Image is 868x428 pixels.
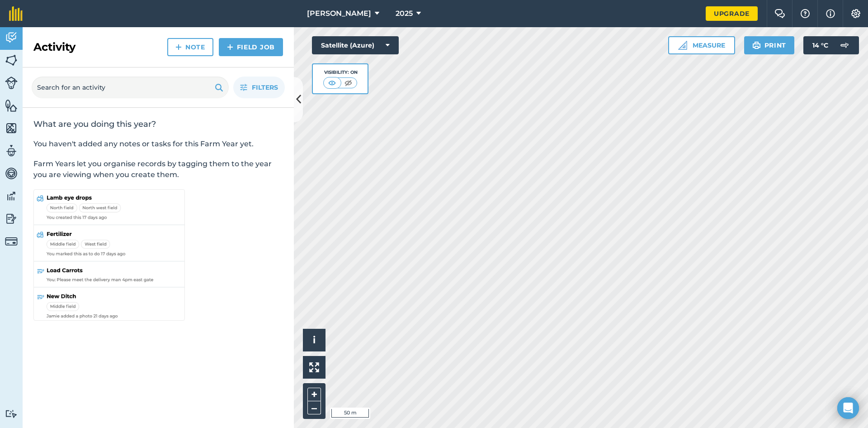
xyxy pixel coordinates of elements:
[5,235,18,248] img: svg+xml;base64,PD94bWwgdmVyc2lvbj0iMS4wIiBlbmNvZGluZz0idXRmLTgiPz4KPCEtLSBHZW5lcmF0b3I6IEFkb2JlIE...
[219,38,283,56] a: Field Job
[800,9,811,18] img: A question mark icon
[32,77,229,98] input: Search for an activity
[233,77,285,98] button: Filters
[752,40,761,51] img: svg+xml;base64,PHN2ZyB4bWxucz0iaHR0cDovL3d3dy53My5vcmcvMjAwMC9zdmciIHdpZHRoPSIxOSIgaGVpZ2h0PSIyNC...
[5,77,18,89] img: svg+xml;base64,PD94bWwgdmVyc2lvbj0iMS4wIiBlbmNvZGluZz0idXRmLTgiPz4KPCEtLSBHZW5lcmF0b3I6IEFkb2JlIE...
[33,119,283,130] h2: What are you doing this year?
[5,212,18,226] img: svg+xml;base64,PD94bWwgdmVyc2lvbj0iMS4wIiBlbmNvZGluZz0idXRmLTgiPz4KPCEtLSBHZW5lcmF0b3I6IEFkb2JlIE...
[5,409,18,418] img: svg+xml;base64,PD94bWwgdmVyc2lvbj0iMS4wIiBlbmNvZGluZz0idXRmLTgiPz4KPCEtLSBHZW5lcmF0b3I6IEFkb2JlIE...
[5,167,18,180] img: svg+xml;base64,PD94bWwgdmVyc2lvbj0iMS4wIiBlbmNvZGluZz0idXRmLTgiPz4KPCEtLSBHZW5lcmF0b3I6IEFkb2JlIE...
[167,38,213,56] a: Note
[33,159,283,180] p: Farm Years let you organise records by tagging them to the year you are viewing when you create t...
[343,78,354,87] img: svg+xml;base64,PHN2ZyB4bWxucz0iaHR0cDovL3d3dy53My5vcmcvMjAwMC9zdmciIHdpZHRoPSI1MCIgaGVpZ2h0PSI0MC...
[309,362,319,372] img: Four arrows, one pointing top left, one top right, one bottom right and the last bottom left
[307,388,321,401] button: +
[326,78,338,87] img: svg+xml;base64,PHN2ZyB4bWxucz0iaHR0cDovL3d3dy53My5vcmcvMjAwMC9zdmciIHdpZHRoPSI1MCIgaGVpZ2h0PSI0MC...
[312,36,399,54] button: Satellite (Azure)
[5,99,18,112] img: svg+xml;base64,PHN2ZyB4bWxucz0iaHR0cDovL3d3dy53My5vcmcvMjAwMC9zdmciIHdpZHRoPSI1NiIgaGVpZ2h0PSI2MC...
[307,401,321,414] button: –
[5,144,18,158] img: svg+xml;base64,PD94bWwgdmVyc2lvbj0iMS4wIiBlbmNvZGluZz0idXRmLTgiPz4KPCEtLSBHZW5lcmF0b3I6IEFkb2JlIE...
[9,6,23,21] img: fieldmargin Logo
[175,42,182,53] img: svg+xml;base64,PHN2ZyB4bWxucz0iaHR0cDovL3d3dy53My5vcmcvMjAwMC9zdmciIHdpZHRoPSIxNCIgaGVpZ2h0PSIyNC...
[837,397,859,419] div: Open Intercom Messenger
[774,9,785,18] img: Two speech bubbles overlapping with the left bubble in the forefront
[5,53,18,67] img: svg+xml;base64,PHN2ZyB4bWxucz0iaHR0cDovL3d3dy53My5vcmcvMjAwMC9zdmciIHdpZHRoPSI1NiIgaGVpZ2h0PSI2MC...
[706,6,758,21] a: Upgrade
[744,36,795,54] button: Print
[826,8,835,19] img: svg+xml;base64,PHN2ZyB4bWxucz0iaHR0cDovL3d3dy53My5vcmcvMjAwMC9zdmciIHdpZHRoPSIxNyIgaGVpZ2h0PSIxNy...
[803,36,859,54] button: 14 °C
[303,329,325,351] button: i
[812,36,828,54] span: 14 ° C
[227,42,233,53] img: svg+xml;base64,PHN2ZyB4bWxucz0iaHR0cDovL3d3dy53My5vcmcvMjAwMC9zdmciIHdpZHRoPSIxNCIgaGVpZ2h0PSIyNC...
[668,36,735,54] button: Measure
[5,189,18,203] img: svg+xml;base64,PD94bWwgdmVyc2lvbj0iMS4wIiBlbmNvZGluZz0idXRmLTgiPz4KPCEtLSBHZW5lcmF0b3I6IEFkb2JlIE...
[307,8,371,19] span: [PERSON_NAME]
[215,82,223,93] img: svg+xml;base64,PHN2ZyB4bWxucz0iaHR0cDovL3d3dy53My5vcmcvMjAwMC9zdmciIHdpZHRoPSIxOSIgaGVpZ2h0PSIyNC...
[678,41,687,50] img: Ruler icon
[850,9,861,18] img: A cog icon
[252,82,278,92] span: Filters
[5,121,18,135] img: svg+xml;base64,PHN2ZyB4bWxucz0iaHR0cDovL3d3dy53My5vcmcvMjAwMC9zdmciIHdpZHRoPSI1NiIgaGVpZ2h0PSI2MC...
[5,31,18,44] img: svg+xml;base64,PD94bWwgdmVyc2lvbj0iMS4wIiBlbmNvZGluZz0idXRmLTgiPz4KPCEtLSBHZW5lcmF0b3I6IEFkb2JlIE...
[835,36,854,54] img: svg+xml;base64,PD94bWwgdmVyc2lvbj0iMS4wIiBlbmNvZGluZz0idXRmLTgiPz4KPCEtLSBHZW5lcmF0b3I6IEFkb2JlIE...
[323,69,358,76] div: Visibility: On
[396,8,413,19] span: 2025
[313,334,316,346] span: i
[33,40,75,54] h2: Activity
[33,139,283,149] p: You haven't added any notes or tasks for this Farm Year yet.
